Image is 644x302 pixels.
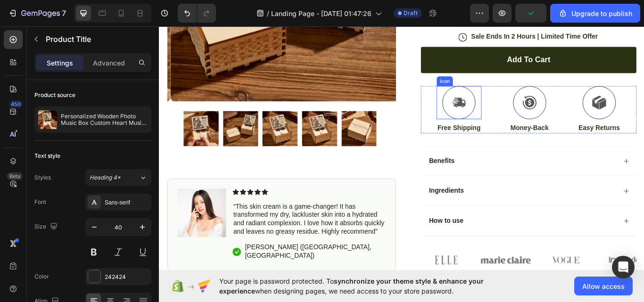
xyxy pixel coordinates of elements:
[582,281,625,291] span: Allow access
[21,192,78,249] img: gempages_432750572815254551-7b7b6beb-2475-4cab-a8a5-5bad2acafc04.png
[90,173,121,182] span: Heading 4*
[166,102,207,143] img: Personalized wooden photo music box for Mom, custom heart design, sentimental gift.
[46,33,148,45] p: Product Title
[612,256,635,278] div: Open Intercom Messenger
[9,100,23,108] div: 450
[93,58,125,68] p: Advanced
[314,225,355,235] p: How to use
[34,220,59,233] div: Size
[105,198,149,207] div: Sans-serif
[105,273,149,281] div: 242424
[514,262,573,288] img: gempages_432750572815254551-18635748-8903-4856-abf3-9296e066d3eb.png
[550,4,640,23] button: Upgrade to publish
[4,4,70,23] button: 7
[100,256,263,276] p: [PERSON_NAME] ([GEOGRAPHIC_DATA], [GEOGRAPHIC_DATA])
[314,190,355,200] p: Ingredients
[324,117,375,127] p: Free Shipping
[558,8,632,18] div: Upgrade to publish
[445,262,503,288] img: gempages_432750572815254551-e61e7829-47ae-4815-938a-13ef13fcc808.png
[34,173,51,182] div: Styles
[61,113,148,126] p: Personalized Wooden Photo Music Box Custom Heart Music Box Gift for Mother
[574,277,633,295] button: Allow access
[305,27,556,57] button: Add to cart
[85,169,151,186] button: Heading 4*
[38,110,57,129] img: product feature img
[489,117,537,127] p: Easy Returns
[375,262,433,288] img: gempages_432750572815254551-9865b96a-718f-4e2f-bc8e-2aa16a04ab06.png
[219,277,484,295] span: synchronize your theme style & enhance your experience
[305,262,363,288] img: gempages_432750572815254551-862cdf2e-aba6-4086-86e1-6aedcbdae31d.png
[213,102,254,143] img: Happy Mother's Day engraved wooden music box, custom gift for Mom, personalized keepsake
[219,276,520,296] span: Your page is password protected. To when designing pages, we need access to your store password.
[178,4,216,23] div: Undo/Redo
[34,91,75,99] div: Product source
[7,172,23,180] div: Beta
[267,8,269,18] span: /
[34,152,60,160] div: Text style
[34,198,46,206] div: Font
[62,8,66,19] p: 7
[363,10,512,20] p: Sale Ends In 2 Hours | Limited Time Offer
[314,155,344,165] p: Benefits
[159,24,644,272] iframe: Design area
[404,9,418,17] span: Draft
[271,8,372,18] span: Landing Page - [DATE] 01:47:26
[86,208,263,247] p: “This skin cream is a game-changer! It has transformed my dry, lackluster skin into a hydrated an...
[410,117,454,127] p: Money-Back
[47,58,73,68] p: Settings
[34,272,49,281] div: Color
[405,36,456,48] div: Add to cart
